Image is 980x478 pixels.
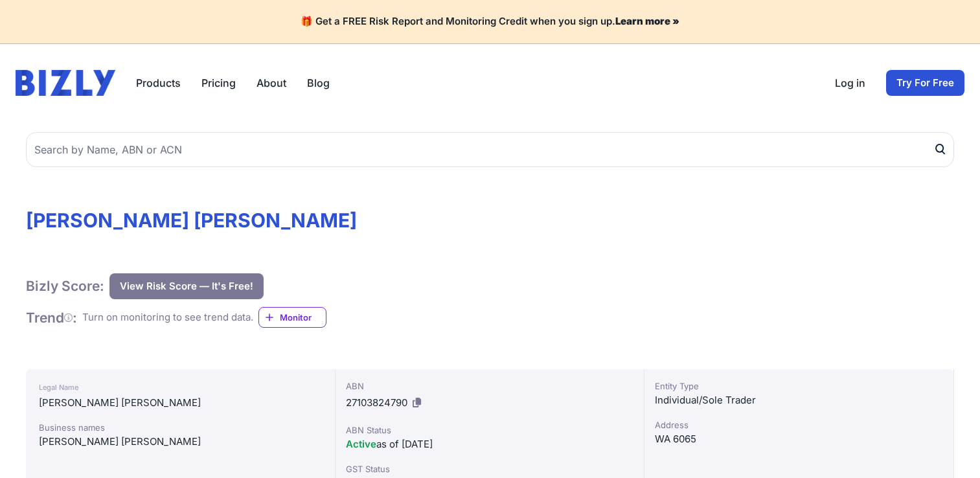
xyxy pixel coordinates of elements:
div: Entity Type [655,380,943,393]
div: Business names [39,421,322,434]
button: Products [136,75,181,91]
h1: Trend : [26,309,77,326]
div: [PERSON_NAME] [PERSON_NAME] [39,395,322,411]
div: [PERSON_NAME] [PERSON_NAME] [39,434,322,450]
a: About [256,75,286,91]
input: Search by Name, ABN or ACN [26,132,954,167]
div: ABN [346,380,634,393]
a: Blog [307,75,330,91]
a: Learn more » [615,15,679,27]
div: Legal Name [39,380,322,395]
a: Try For Free [886,70,964,96]
h4: 🎁 Get a FREE Risk Report and Monitoring Credit when you sign up. [16,16,964,28]
span: Monitor [280,311,326,324]
div: Individual/Sole Trader [655,393,943,408]
div: Turn on monitoring to see trend data. [82,310,253,325]
button: View Risk Score — It's Free! [109,273,264,299]
h1: Bizly Score: [26,277,104,295]
span: Active [346,438,376,450]
div: ABN Status [346,424,634,437]
div: Address [655,418,943,431]
a: Pricing [201,75,236,91]
a: Monitor [258,307,326,328]
a: Log in [835,75,865,91]
span: 27103824790 [346,396,407,409]
div: as of [DATE] [346,437,634,452]
h1: [PERSON_NAME] [PERSON_NAME] [26,209,954,232]
div: WA 6065 [655,431,943,447]
div: GST Status [346,462,634,475]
